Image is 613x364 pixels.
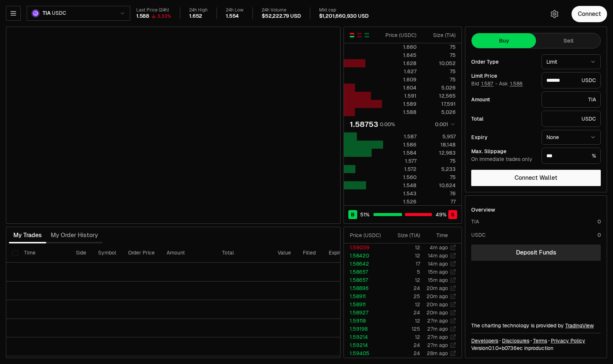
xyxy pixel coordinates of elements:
time: 15m ago [428,277,448,283]
button: Connect Wallet [471,170,601,186]
button: Show Buy Orders Only [364,32,370,38]
div: 0.00% [380,121,395,128]
button: Select all [12,250,18,256]
td: 12 [387,276,421,284]
a: Developers [471,337,498,344]
div: Version 0.1.0 + in production [471,344,601,352]
div: USDC [542,111,601,127]
td: 1.58911 [344,300,387,309]
time: 27m ago [427,342,448,348]
div: Last Price (24h) [136,7,171,13]
time: 20m ago [426,285,448,291]
div: 1.660 [383,43,416,51]
div: 1.586 [383,141,416,148]
div: 17,591 [423,100,456,108]
th: Total [216,243,272,263]
div: $1,201,660,930 USD [319,13,369,20]
div: 1.588 [383,108,416,116]
time: 4m ago [430,244,448,251]
div: 1.548 [383,182,416,189]
div: 1.588 [136,13,149,20]
th: Symbol [92,243,122,263]
th: Filled [297,243,323,263]
div: 0 [597,218,601,225]
div: On immediate trades only [471,156,536,163]
th: Side [70,243,92,263]
div: 1.572 [383,165,416,173]
div: Mkt cap [319,7,369,13]
div: 1.584 [383,149,416,156]
div: Size ( TIA ) [393,232,420,239]
div: 3.33% [157,13,171,19]
button: 0.001 [433,120,456,129]
div: 1.587 [383,133,416,140]
span: b0736ecdf04740874dce99dfb90a19d87761c153 [502,345,523,351]
div: Price ( USDC ) [383,31,416,39]
div: 10,624 [423,182,456,189]
div: 1.58753 [350,119,378,129]
div: Limit Price [471,73,536,78]
div: 75 [423,157,456,165]
div: Expiry [471,135,536,140]
div: 12,983 [423,149,456,156]
button: Limit [542,54,601,69]
div: 75 [423,43,456,51]
th: Time [18,243,70,263]
a: Disclosures [502,337,529,344]
div: Order Type [471,59,536,64]
div: Total [471,116,536,121]
div: 1.645 [383,51,416,59]
div: Price ( USDC ) [350,232,387,239]
th: Amount [161,243,216,263]
button: My Order History [46,228,103,243]
button: My Trades [9,228,46,243]
div: Amount [471,97,536,102]
img: TIA Logo [32,10,39,17]
time: 14m ago [428,260,448,267]
div: Size ( TIA ) [423,31,456,39]
div: % [542,148,601,164]
time: 20m ago [426,293,448,300]
button: None [542,130,601,145]
div: 5,026 [423,108,456,116]
time: 27m ago [427,334,448,340]
div: 5,957 [423,133,456,140]
button: Show Sell Orders Only [356,32,362,38]
div: $52,222.79 USD [262,13,301,20]
div: 24h Volume [262,7,301,13]
time: 20m ago [426,309,448,316]
time: 20m ago [426,301,448,308]
iframe: Financial Chart [6,27,340,223]
span: 49 % [436,211,446,218]
div: Max. Slippage [471,149,536,154]
td: 12 [387,252,421,260]
div: USDC [542,72,601,88]
td: 1.58420 [344,252,387,260]
td: 1.59214 [344,333,387,341]
button: Buy [472,33,536,48]
div: 76 [423,190,456,197]
td: 1.58657 [344,268,387,276]
div: 1.628 [383,60,416,67]
time: 27m ago [427,317,448,324]
div: 75 [423,68,456,75]
td: 12 [387,333,421,341]
button: Sell [536,33,600,48]
div: 1.609 [383,76,416,83]
td: 1.59039 [344,243,387,252]
th: Expiry [323,243,373,263]
div: TIA [542,91,601,108]
td: 12 [387,300,421,309]
a: Deposit Funds [471,245,601,261]
a: Terms [533,337,547,344]
div: 5,233 [423,165,456,173]
time: 27m ago [427,326,448,332]
td: 5 [387,268,421,276]
span: Bid - [471,81,498,87]
td: 1.58642 [344,260,387,268]
div: 10,052 [423,60,456,67]
td: 1.59198 [344,325,387,333]
div: 1.652 [189,13,202,20]
th: Order Price [122,243,161,263]
span: 51 % [360,211,369,218]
